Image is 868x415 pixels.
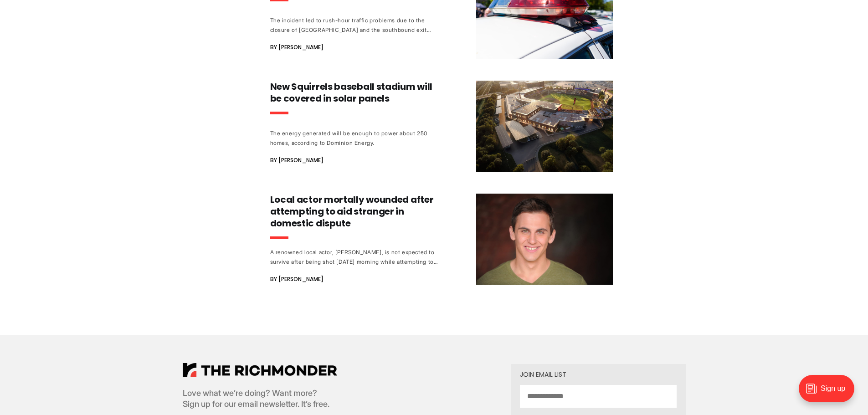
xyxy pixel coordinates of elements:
img: The Richmonder Logo [183,363,337,377]
a: Local actor mortally wounded after attempting to aid stranger in domestic dispute A renowned loca... [270,194,613,285]
h3: New Squirrels baseball stadium will be covered in solar panels [270,81,440,104]
div: Join email list [520,371,677,378]
iframe: portal-trigger [791,370,868,415]
h3: Local actor mortally wounded after attempting to aid stranger in domestic dispute [270,194,440,229]
span: By [PERSON_NAME] [270,155,324,166]
img: Local actor mortally wounded after attempting to aid stranger in domestic dispute [476,194,613,285]
span: By [PERSON_NAME] [270,42,324,53]
p: Love what we’re doing? Want more? Sign up for our email newsletter. It’s free. [183,388,337,410]
a: New Squirrels baseball stadium will be covered in solar panels The energy generated will be enoug... [270,81,613,172]
div: A renowned local actor, [PERSON_NAME], is not expected to survive after being shot [DATE] morning... [270,247,440,266]
div: The energy generated will be enough to power about 250 homes, according to Dominion Energy. [270,128,440,148]
div: The incident led to rush-hour traffic problems due to the closure of [GEOGRAPHIC_DATA] and the so... [270,15,440,35]
span: By [PERSON_NAME] [270,274,324,285]
img: New Squirrels baseball stadium will be covered in solar panels [476,81,613,172]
